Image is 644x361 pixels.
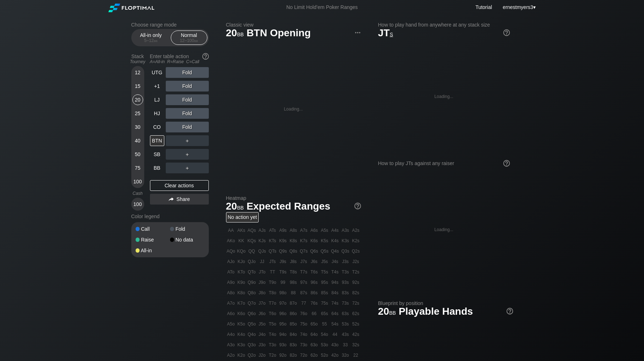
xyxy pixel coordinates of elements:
div: A9s [278,225,288,235]
div: 100 [132,199,143,210]
div: T2o [268,350,278,360]
div: 97s [299,277,309,287]
div: A8s [288,225,299,235]
div: 86s [309,288,319,298]
div: 95s [320,277,330,287]
div: Normal [173,31,206,44]
div: 52s [351,319,361,329]
div: A5s [320,225,330,235]
img: help.32db89a4.svg [202,52,210,60]
div: J4s [330,257,340,267]
div: CO [150,122,164,132]
div: J9s [278,257,288,267]
div: KJs [257,236,267,246]
div: 93o [278,340,288,350]
div: T4o [268,329,278,339]
div: T5o [268,319,278,329]
div: 12 [132,67,143,78]
div: AJs [257,225,267,235]
div: 43o [330,340,340,350]
h2: Choose range mode [131,22,209,28]
div: T6o [268,309,278,319]
div: All-in only [135,31,168,44]
div: J6o [257,309,267,319]
span: 20 [225,201,245,213]
div: 75s [320,298,330,308]
div: 55 [320,319,330,329]
div: Q2s [351,246,361,256]
div: 88 [288,288,299,298]
div: 33 [340,340,351,350]
div: 44 [330,329,340,339]
div: ＋ [166,135,209,146]
div: 76s [309,298,319,308]
div: 25 [132,108,143,119]
div: 50 [132,149,143,160]
div: A5o [226,319,236,329]
div: J4o [257,329,267,339]
div: A8o [226,288,236,298]
div: 42o [330,350,340,360]
div: 75 [132,163,143,173]
div: T2s [351,267,361,277]
div: 77 [299,298,309,308]
div: How to play JTs against any raiser [378,160,510,166]
div: J8o [257,288,267,298]
img: help.32db89a4.svg [506,307,514,315]
div: Fold [166,122,209,132]
div: Q5s [320,246,330,256]
img: ellipsis.fd386fe8.svg [354,29,362,37]
div: 15 [132,81,143,92]
div: T3s [340,267,351,277]
div: K2o [236,350,246,360]
div: 43s [340,329,351,339]
div: LJ [150,94,164,105]
div: T5s [320,267,330,277]
div: 75o [299,319,309,329]
div: AKs [236,225,246,235]
span: s [390,30,393,38]
div: 54s [330,319,340,329]
div: A6s [309,225,319,235]
div: SB [150,149,164,160]
div: Fold [170,226,205,231]
div: BTN [150,135,164,146]
div: K8s [288,236,299,246]
div: Cash [128,191,147,196]
span: ernestmyers3 [503,4,533,10]
div: 85o [288,319,299,329]
div: Q8o [247,288,257,298]
div: ▾ [501,3,536,11]
div: AQo [226,246,236,256]
div: 40 [132,135,143,146]
div: T7o [268,298,278,308]
div: HJ [150,108,164,119]
div: K9o [236,277,246,287]
div: J7o [257,298,267,308]
div: 84s [330,288,340,298]
div: Q3s [340,246,351,256]
div: 64s [330,309,340,319]
div: JTo [257,267,267,277]
div: 84o [288,329,299,339]
div: Q9o [247,277,257,287]
div: No Limit Hold’em Poker Ranges [276,4,368,12]
img: help.32db89a4.svg [503,29,511,37]
h2: Heatmap [226,195,361,201]
div: 95o [278,319,288,329]
div: Q4o [247,329,257,339]
div: T6s [309,267,319,277]
div: 96o [278,309,288,319]
span: bb [237,203,244,211]
h2: Classic view [226,22,361,28]
div: T7s [299,267,309,277]
div: K8o [236,288,246,298]
div: J2s [351,257,361,267]
div: 99 [278,277,288,287]
img: help.32db89a4.svg [354,202,362,210]
div: Fold [166,108,209,119]
div: QTs [268,246,278,256]
div: TT [268,267,278,277]
div: Fold [166,67,209,78]
div: J7s [299,257,309,267]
